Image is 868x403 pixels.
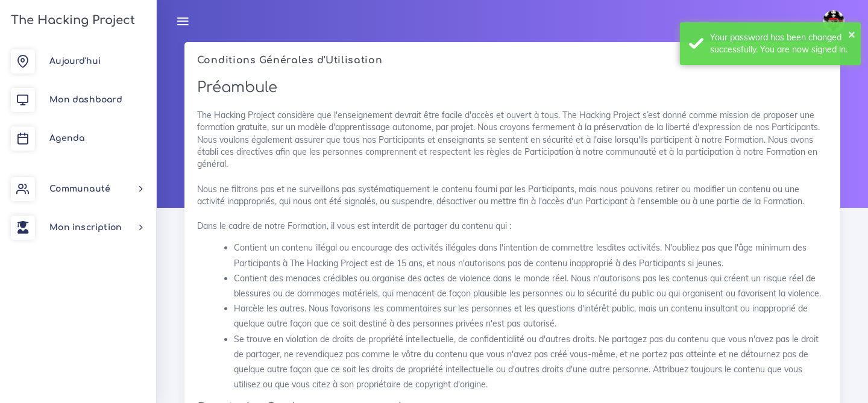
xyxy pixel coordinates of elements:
h5: Conditions Générales d'Utilisation [197,55,828,66]
h3: The Hacking Project [7,14,135,27]
p: Nous ne filtrons pas et ne surveillons pas systématiquement le contenu fourni par les Participant... [197,183,828,208]
li: Contient un contenu illégal ou encourage des activités illégales dans l'intention de commettre le... [234,240,828,270]
span: Mon inscription [49,223,122,232]
p: The Hacking Project considère que l'enseignement devrait être facile d'accès et ouvert à tous. Th... [197,109,828,170]
span: Mon dashboard [49,95,122,104]
button: × [848,28,855,40]
span: Aujourd'hui [49,57,101,66]
h2: Préambule [197,79,828,96]
li: Harcèle les autres. Nous favorisons les commentaires sur les personnes et les questions d'intérêt... [234,301,828,331]
span: Communauté [49,184,110,193]
li: Contient des menaces crédibles ou organise des actes de violence dans le monde réel. Nous n'autor... [234,271,828,301]
p: Dans le cadre de notre Formation, il vous est interdit de partager du contenu qui : [197,220,828,232]
div: Your password has been changed successfully. You are now signed in. [710,31,852,56]
img: avatar [823,10,844,32]
li: Se trouve en violation de droits de propriété intellectuelle, de confidentialité ou d'autres droi... [234,332,828,393]
span: Agenda [49,134,84,143]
